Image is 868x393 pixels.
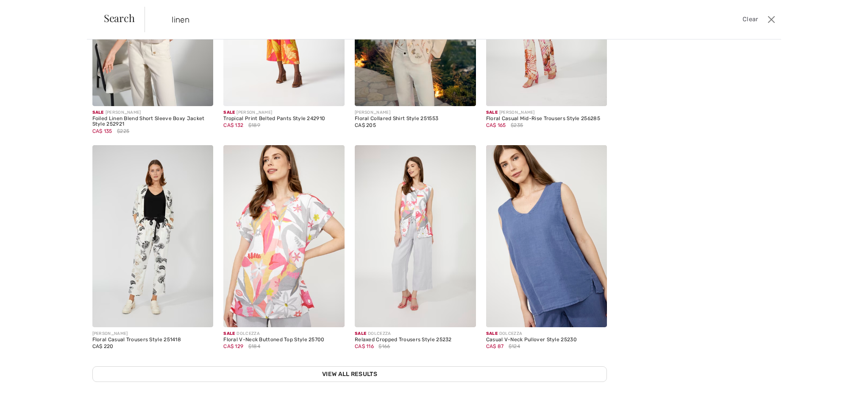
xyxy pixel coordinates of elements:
span: Sale [223,110,235,115]
div: [PERSON_NAME] [92,109,214,116]
button: Close [765,13,778,26]
span: $184 [248,342,260,350]
span: Sale [486,331,498,336]
span: Sale [486,110,498,115]
div: Floral Casual Trousers Style 251418 [92,337,214,343]
div: DOLCEZZA [486,331,607,337]
span: Sale [223,331,235,336]
div: [PERSON_NAME] [486,109,607,116]
div: DOLCEZZA [223,331,345,337]
img: Casual V-Neck Pullover Style 25230. Indigo [486,145,607,327]
span: CA$ 87 [486,343,504,349]
div: Casual V-Neck Pullover Style 25230 [486,337,607,343]
span: CA$ 135 [92,128,112,134]
div: Foiled Linen Blend Short Sleeve Boxy Jacket Style 252921 [92,116,214,128]
img: Floral Casual Trousers Style 251418. Beige/Black [92,145,214,327]
span: $189 [248,121,260,129]
span: $166 [378,342,390,350]
img: Relaxed Cropped Trousers Style 25232. Silver [355,145,476,327]
a: View All Results [92,366,607,382]
span: CA$ 116 [355,343,374,349]
span: CA$ 220 [92,343,114,349]
span: Clear [743,15,758,24]
div: [PERSON_NAME] [223,109,345,116]
div: Relaxed Cropped Trousers Style 25232 [355,337,476,343]
img: Floral V-Neck Buttoned Top Style 25700. As sample [223,145,345,327]
span: CA$ 129 [223,343,243,349]
div: [PERSON_NAME] [92,331,214,337]
span: $225 [117,127,129,135]
span: $124 [509,342,520,350]
span: CA$ 165 [486,122,506,128]
div: Floral Casual Mid-Rise Trousers Style 256285 [486,116,607,122]
span: CA$ 205 [355,122,376,128]
div: [PERSON_NAME] [355,109,476,116]
span: CA$ 132 [223,122,243,128]
div: Floral Collared Shirt Style 251553 [355,116,476,122]
span: Sale [92,110,104,115]
div: Tropical Print Belted Pants Style 242910 [223,116,345,122]
span: $235 [511,121,523,129]
input: TYPE TO SEARCH [165,7,615,32]
span: Search [104,13,135,23]
div: Floral V-Neck Buttoned Top Style 25700 [223,337,345,343]
div: DOLCEZZA [355,331,476,337]
span: Sale [355,331,366,336]
span: Chat [19,6,36,14]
